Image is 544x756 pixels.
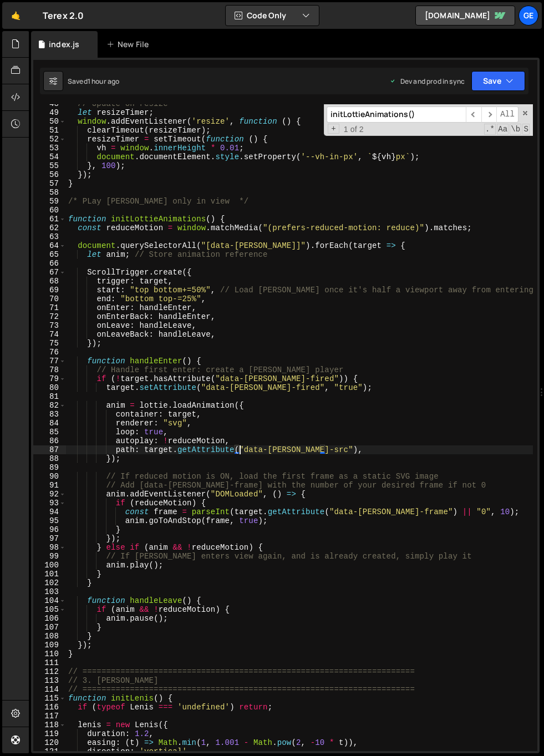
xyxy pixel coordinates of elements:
div: 106 [33,614,66,623]
div: 58 [33,188,66,197]
div: 97 [33,534,66,543]
div: 89 [33,463,66,472]
div: 90 [33,472,66,481]
div: 68 [33,277,66,286]
div: index.js [49,39,79,50]
div: 74 [33,330,66,339]
div: 53 [33,144,66,153]
div: 50 [33,117,66,126]
div: 118 [33,721,66,729]
div: 67 [33,268,66,277]
div: 75 [33,339,66,348]
div: 61 [33,215,66,224]
div: 104 [33,596,66,605]
a: [DOMAIN_NAME] [415,6,515,26]
div: 65 [33,250,66,259]
div: 88 [33,454,66,463]
div: 84 [33,419,66,428]
div: Dev and prod in sync [389,77,465,86]
a: 🤙 [2,2,29,29]
div: 70 [33,295,66,303]
div: 102 [33,579,66,587]
span: Alt-Enter [496,106,518,123]
input: Search for [327,106,466,123]
div: 95 [33,516,66,525]
span: 1 of 2 [339,125,368,134]
div: 101 [33,570,66,579]
div: Saved [68,77,119,86]
div: 112 [33,667,66,676]
div: 59 [33,197,66,206]
div: 77 [33,357,66,366]
div: 94 [33,508,66,516]
div: 116 [33,703,66,712]
div: 62 [33,224,66,232]
div: 73 [33,321,66,330]
div: 113 [33,676,66,685]
div: 1 hour ago [88,77,120,86]
div: 117 [33,712,66,721]
div: 56 [33,170,66,179]
div: 78 [33,366,66,374]
div: 108 [33,632,66,641]
div: 86 [33,437,66,445]
div: 87 [33,445,66,454]
div: 92 [33,490,66,499]
div: 120 [33,738,66,747]
div: 80 [33,383,66,392]
div: 119 [33,729,66,738]
div: 93 [33,499,66,508]
div: 83 [33,410,66,419]
div: 71 [33,303,66,312]
div: 107 [33,623,66,632]
div: 79 [33,374,66,383]
span: ​ [481,106,497,123]
div: 100 [33,561,66,570]
div: 55 [33,161,66,170]
button: Code Only [226,6,319,26]
div: 110 [33,650,66,658]
div: 99 [33,552,66,561]
div: 81 [33,392,66,401]
span: Whole Word Search [510,124,521,135]
div: 76 [33,348,66,357]
div: 109 [33,641,66,650]
div: 72 [33,312,66,321]
span: ​ [466,106,481,123]
button: Save [471,71,525,91]
div: 66 [33,259,66,268]
div: 69 [33,286,66,295]
div: 82 [33,401,66,410]
div: 121 [33,747,66,756]
div: 103 [33,587,66,596]
div: 98 [33,543,66,552]
a: Ge [518,6,538,26]
span: CaseSensitive Search [497,124,509,135]
span: Search In Selection [522,124,530,135]
div: 57 [33,179,66,188]
div: 63 [33,232,66,241]
div: 85 [33,428,66,437]
div: 111 [33,658,66,667]
div: 115 [33,694,66,703]
span: Toggle Replace mode [328,124,339,134]
div: 105 [33,605,66,614]
div: 51 [33,126,66,135]
div: 60 [33,206,66,215]
div: 49 [33,108,66,117]
div: 96 [33,525,66,534]
div: 52 [33,135,66,144]
div: 91 [33,481,66,490]
div: Terex 2.0 [43,9,84,22]
span: RegExp Search [484,124,496,135]
div: New File [106,39,153,50]
div: 54 [33,153,66,161]
div: 64 [33,241,66,250]
div: 114 [33,685,66,694]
